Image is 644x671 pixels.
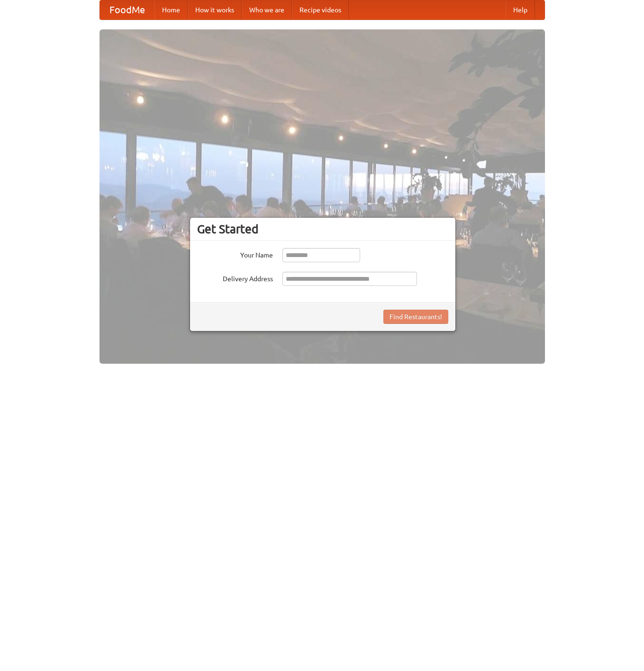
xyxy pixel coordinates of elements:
[197,272,273,284] label: Delivery Address
[197,222,448,236] h3: Get Started
[197,248,273,260] label: Your Name
[383,310,448,324] button: Find Restaurants!
[506,0,535,19] a: Help
[154,0,188,19] a: Home
[242,0,292,19] a: Who we are
[100,0,154,19] a: FoodMe
[188,0,242,19] a: How it works
[292,0,349,19] a: Recipe videos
